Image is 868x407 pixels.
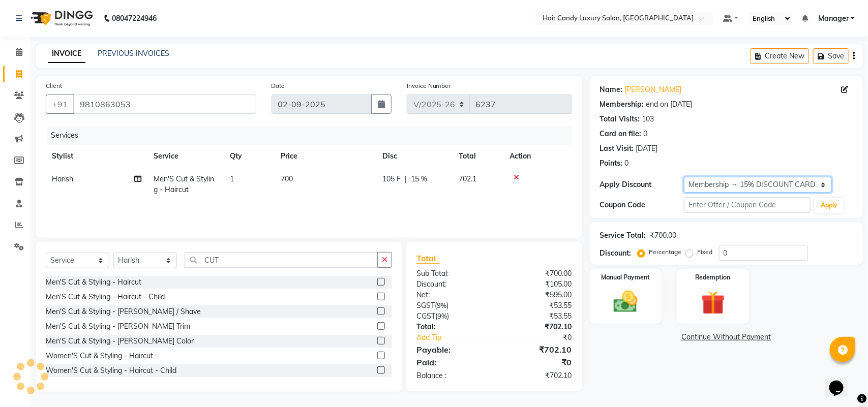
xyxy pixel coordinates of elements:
iframe: chat widget [825,366,858,397]
div: ₹0 [508,332,580,343]
div: ₹702.10 [494,343,580,356]
div: Total Visits: [600,114,640,124]
span: 702.1 [459,174,476,183]
div: Men'S Cut & Styling - [PERSON_NAME] / Shave [46,306,201,317]
span: 15 % [411,174,427,184]
button: Save [813,48,849,64]
div: Services [47,126,580,145]
div: Men'S Cut & Styling - Haircut [46,277,141,288]
div: 103 [642,114,654,124]
div: Balance : [409,370,494,381]
a: [PERSON_NAME] [625,84,682,95]
th: Stylist [46,145,147,168]
span: Men'S Cut & Styling - Haircut [154,174,214,194]
span: 1 [230,174,234,183]
span: 105 F [382,174,401,184]
span: SGST [416,301,435,310]
div: ₹595.00 [494,290,580,300]
div: 0 [625,158,629,169]
div: Name: [600,84,623,95]
span: Total [416,253,440,264]
button: Create New [751,48,809,64]
div: ( ) [409,300,494,311]
div: Coupon Code [600,200,684,210]
b: 08047224946 [112,4,157,33]
input: Search by Name/Mobile/Email/Code [73,95,256,114]
button: Apply [815,198,844,213]
div: Membership: [600,99,644,110]
input: Enter Offer / Coupon Code [684,197,811,213]
th: Qty [224,145,275,168]
div: Card on file: [600,129,642,139]
div: ₹105.00 [494,279,580,290]
a: INVOICE [48,45,85,63]
label: Percentage [649,247,682,257]
th: Price [275,145,376,168]
div: Last Visit: [600,143,634,154]
label: Fixed [698,247,713,257]
div: Points: [600,158,623,169]
div: ₹0 [494,356,580,368]
span: 9% [437,301,446,309]
div: ₹700.00 [494,268,580,279]
div: ( ) [409,311,494,322]
div: Men'S Cut & Styling - [PERSON_NAME] Trim [46,321,190,332]
span: Harish [52,174,73,183]
input: Search or Scan [185,252,378,268]
div: ₹53.55 [494,311,580,322]
span: 700 [281,174,293,183]
label: Redemption [696,273,731,282]
img: _cash.svg [606,288,645,316]
div: [DATE] [636,143,658,154]
label: Invoice Number [407,81,451,90]
th: Service [147,145,224,168]
span: | [405,174,407,184]
div: Men'S Cut & Styling - [PERSON_NAME] Color [46,336,194,347]
img: _gift.svg [694,288,732,318]
div: Apply Discount [600,179,684,190]
label: Manual Payment [602,273,650,282]
label: Date [272,81,285,90]
th: Total [453,145,503,168]
div: Paid: [409,356,494,368]
div: Women'S Cut & Styling - Haircut [46,351,153,361]
span: CGST [416,311,435,321]
div: ₹700.00 [650,230,677,241]
div: Sub Total: [409,268,494,279]
div: Total: [409,322,494,332]
div: Women'S Cut & Styling - Haircut - Child [46,365,176,376]
div: Net: [409,290,494,300]
div: ₹702.10 [494,322,580,332]
div: Service Total: [600,230,646,241]
div: Discount: [409,279,494,290]
div: end on [DATE] [646,99,693,110]
span: 9% [437,312,447,320]
a: Continue Without Payment [592,332,861,342]
div: 0 [644,129,648,139]
span: Manager [818,13,849,24]
div: ₹702.10 [494,370,580,381]
div: ₹53.55 [494,300,580,311]
div: Men'S Cut & Styling - Haircut - Child [46,292,165,302]
a: PREVIOUS INVOICES [98,49,169,58]
th: Disc [376,145,453,168]
img: logo [26,4,96,33]
div: Discount: [600,248,632,259]
label: Client [46,81,62,90]
a: Add Tip [409,332,508,343]
div: Payable: [409,343,494,356]
button: +91 [46,95,74,114]
th: Action [503,145,572,168]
